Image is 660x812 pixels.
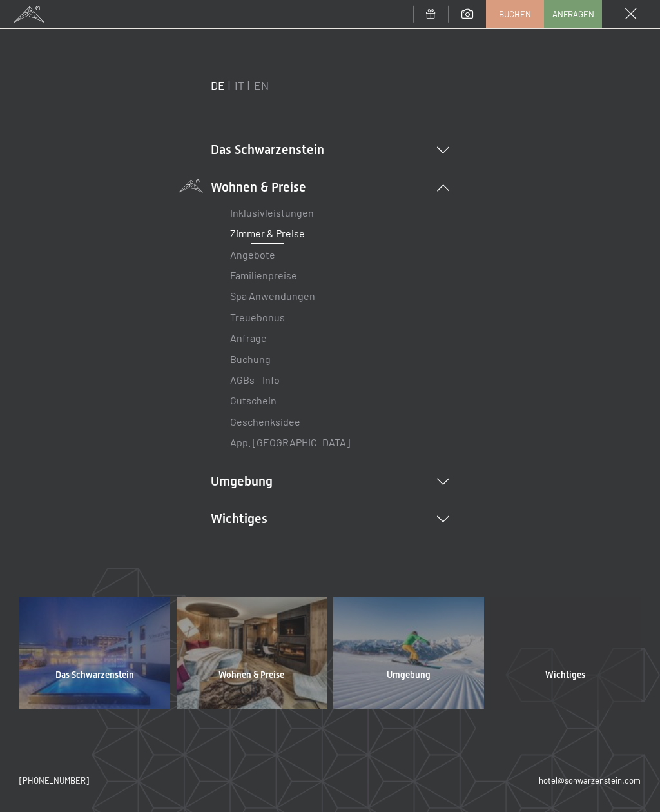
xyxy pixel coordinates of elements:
[173,597,331,710] a: Wohnen & Preise Zimmer & Preise
[499,8,531,20] span: Buchen
[230,353,271,365] a: Buchung
[552,8,594,20] span: Anfragen
[230,415,300,428] a: Geschenksidee
[330,597,487,710] a: Umgebung Zimmer & Preise
[545,1,601,28] a: Anfragen
[230,206,314,219] a: Inklusivleistungen
[539,775,641,786] a: hotel@schwarzenstein.com
[218,669,284,682] span: Wohnen & Preise
[19,775,89,786] a: [PHONE_NUMBER]
[16,597,173,710] a: Das Schwarzenstein Zimmer & Preise
[211,78,225,92] a: DE
[545,669,585,682] span: Wichtiges
[230,227,305,239] a: Zimmer & Preise
[55,669,134,682] span: Das Schwarzenstein
[487,1,543,28] a: Buchen
[235,78,244,92] a: IT
[230,290,315,302] a: Spa Anwendungen
[230,248,275,261] a: Angebote
[387,669,431,682] span: Umgebung
[487,597,645,710] a: Wichtiges Zimmer & Preise
[230,332,267,344] a: Anfrage
[19,775,89,786] span: [PHONE_NUMBER]
[230,311,285,323] a: Treuebonus
[254,78,269,92] a: EN
[230,269,297,281] a: Familienpreise
[230,436,350,448] a: App. [GEOGRAPHIC_DATA]
[230,373,280,386] a: AGBs - Info
[230,394,277,406] a: Gutschein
